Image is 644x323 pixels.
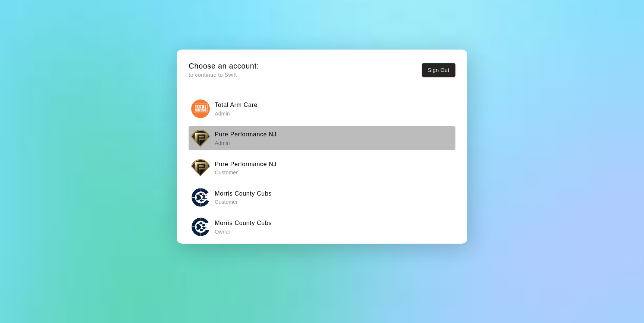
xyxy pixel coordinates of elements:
[215,130,277,139] h6: Pure Performance NJ
[215,198,272,206] p: Customer
[189,71,259,79] p: to continue to Swift
[191,158,210,177] img: Pure Performance NJ
[215,159,277,169] h6: Pure Performance NJ
[422,63,455,77] button: Sign Out
[215,110,258,117] p: Admin
[215,228,272,235] p: Owner
[191,218,210,236] img: Morris County Cubs
[189,97,455,120] button: Total Arm CareTotal Arm Care Admin
[215,139,277,147] p: Admin
[189,156,455,180] button: Pure Performance NJPure Performance NJ Customer
[191,188,210,207] img: Morris County Cubs
[215,100,258,110] h6: Total Arm Care
[189,126,455,150] button: Pure Performance NJPure Performance NJ Admin
[191,99,210,118] img: Total Arm Care
[215,218,272,228] h6: Morris County Cubs
[189,186,455,209] button: Morris County CubsMorris County Cubs Customer
[215,169,277,176] p: Customer
[189,215,455,238] button: Morris County CubsMorris County Cubs Owner
[189,61,259,71] h5: Choose an account:
[215,189,272,199] h6: Morris County Cubs
[191,129,210,148] img: Pure Performance NJ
